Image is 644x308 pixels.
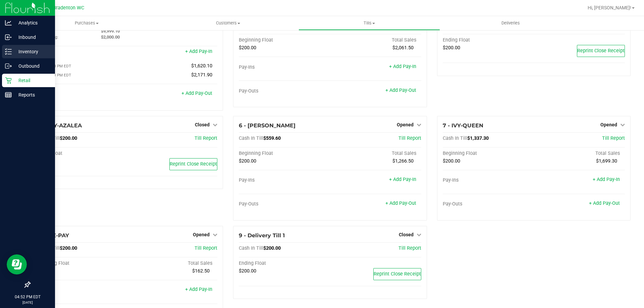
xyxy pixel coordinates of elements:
a: + Add Pay-In [389,64,416,69]
p: [DATE] [3,300,52,305]
div: Total Sales [330,37,421,43]
span: 6 - [PERSON_NAME] [239,122,296,129]
div: Pay-Ins [239,64,330,70]
span: $200.00 [239,268,256,274]
iframe: Resource center [7,254,27,274]
span: $1,699.30 [596,158,617,164]
button: Reprint Close Receipt [577,45,625,57]
a: Purchases [16,16,157,30]
span: $1,266.50 [392,158,414,164]
a: + Add Pay-In [593,177,620,182]
div: Total Sales [534,150,625,157]
span: $559.60 [263,135,281,141]
button: Reprint Close Receipt [169,158,217,170]
a: + Add Pay-Out [589,200,620,206]
div: Pay-Ins [239,177,330,183]
a: + Add Pay-Out [181,90,212,96]
span: $200.00 [239,45,256,51]
span: $200.00 [60,245,77,251]
div: Ending Float [35,150,126,157]
span: $2,000.00 [101,35,120,40]
span: $162.50 [192,268,210,274]
span: Opened [193,232,210,237]
span: Reprint Close Receipt [577,48,625,54]
div: Ending Float [239,260,330,266]
p: Retail [12,76,52,84]
span: Closed [399,232,414,237]
div: Pay-Ins [35,287,126,293]
span: $1,337.30 [467,135,489,141]
div: Beginning Float [35,260,126,266]
a: Till Report [398,135,421,141]
div: Pay-Ins [35,49,126,55]
p: Inbound [12,33,52,41]
a: Tills [299,16,440,30]
p: Reports [12,91,52,99]
div: Beginning Float [443,150,534,157]
p: 04:52 PM EDT [3,294,52,300]
span: $200.00 [239,158,256,164]
a: + Add Pay-In [389,177,416,182]
inline-svg: Inventory [5,48,12,55]
span: Cash In Till [239,135,263,141]
a: Till Report [195,135,217,141]
div: Pay-Outs [239,201,330,207]
span: Deliveries [492,20,529,26]
span: Cash In Till [239,245,263,251]
span: Closed [195,122,210,127]
span: $2,171.90 [191,72,212,78]
span: $2,061.50 [392,45,414,51]
span: Tills [299,20,439,26]
span: $200.00 [443,45,460,51]
a: Till Report [398,245,421,251]
inline-svg: Outbound [5,63,12,69]
span: Opened [397,122,414,127]
inline-svg: Retail [5,77,12,84]
div: Pay-Ins [443,177,534,183]
span: Cash In Till [443,135,467,141]
a: Till Report [195,245,217,251]
span: $9,999.10 [101,28,120,34]
inline-svg: Inbound [5,34,12,41]
span: 9 - Delivery Till 1 [239,232,285,239]
p: Inventory [12,48,52,56]
inline-svg: Reports [5,91,12,98]
span: $200.00 [60,135,77,141]
p: Analytics [12,19,52,27]
span: Bradenton WC [53,5,84,11]
a: Customers [157,16,299,30]
div: Total Sales [126,260,218,266]
span: Customers [158,20,298,26]
a: + Add Pay-In [185,49,212,54]
span: Opened [600,122,617,127]
a: + Add Pay-Out [385,200,416,206]
div: Pay-Outs [443,201,534,207]
div: Pay-Outs [239,88,330,94]
span: 5 - IGGY-AZALEA [35,122,82,129]
a: Till Report [602,135,625,141]
div: Beginning Float [239,150,330,157]
div: Total Sales [330,150,421,157]
span: Purchases [16,20,157,26]
span: Hi, [PERSON_NAME]! [588,5,631,10]
span: 7 - IVY-QUEEN [443,122,483,129]
span: $1,620.10 [191,63,212,69]
button: Reprint Close Receipt [373,268,421,280]
p: Outbound [12,62,52,70]
div: Pay-Outs [35,91,126,97]
div: Beginning Float [239,37,330,43]
span: $200.00 [443,158,460,164]
span: $200.00 [263,245,281,251]
a: + Add Pay-In [185,287,212,292]
span: Reprint Close Receipt [374,271,421,277]
a: Deliveries [440,16,581,30]
span: Reprint Close Receipt [170,161,217,167]
div: Ending Float [443,37,534,43]
inline-svg: Analytics [5,19,12,26]
a: + Add Pay-Out [385,87,416,93]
